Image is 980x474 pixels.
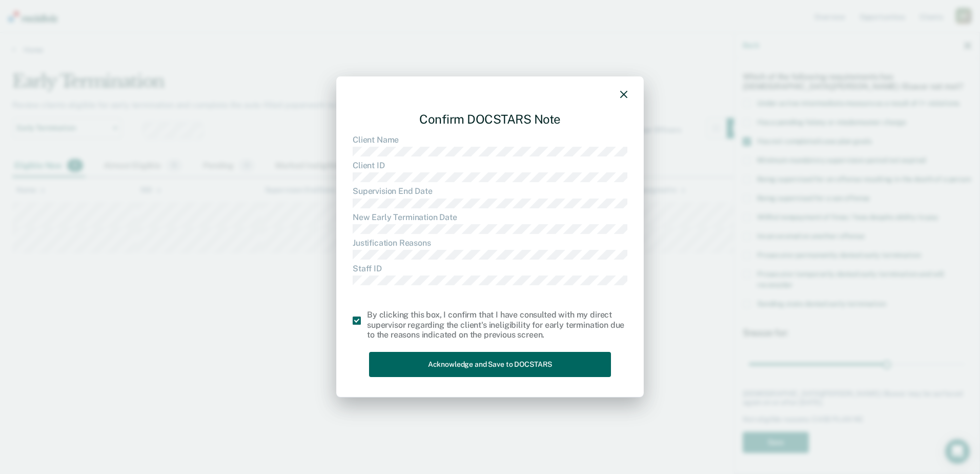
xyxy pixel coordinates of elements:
dt: New Early Termination Date [353,212,627,222]
dt: Client Name [353,135,627,145]
div: Confirm DOCSTARS Note [353,104,627,135]
div: By clicking this box, I confirm that I have consulted with my direct supervisor regarding the cli... [367,310,627,340]
dt: Supervision End Date [353,186,627,196]
dt: Staff ID [353,264,627,273]
dt: Client ID [353,161,627,170]
dt: Justification Reasons [353,238,627,248]
button: Acknowledge and Save to DOCSTARS [369,352,611,377]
